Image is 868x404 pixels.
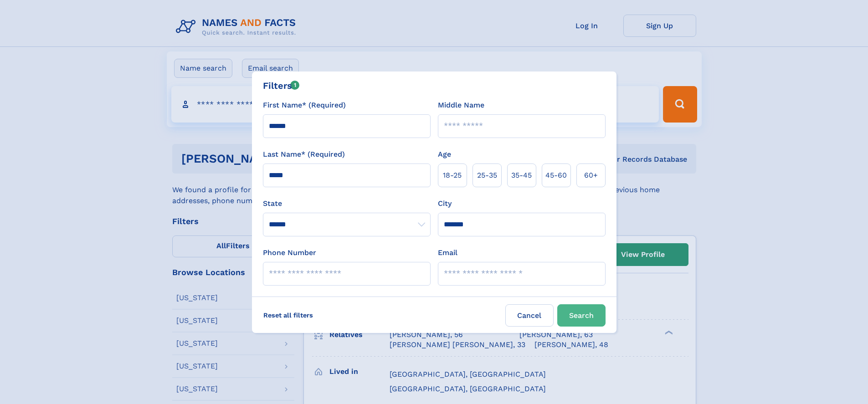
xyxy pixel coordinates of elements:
[257,304,319,326] label: Reset all filters
[263,79,300,92] div: Filters
[545,170,567,181] span: 45‑60
[557,304,606,327] button: Search
[438,100,484,111] label: Middle Name
[438,149,451,160] label: Age
[438,198,452,209] label: City
[443,170,462,181] span: 18‑25
[263,149,345,160] label: Last Name* (Required)
[477,170,497,181] span: 25‑35
[263,100,346,111] label: First Name* (Required)
[511,170,532,181] span: 35‑45
[584,170,598,181] span: 60+
[263,247,316,258] label: Phone Number
[263,198,431,209] label: State
[438,247,457,258] label: Email
[505,304,554,327] label: Cancel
